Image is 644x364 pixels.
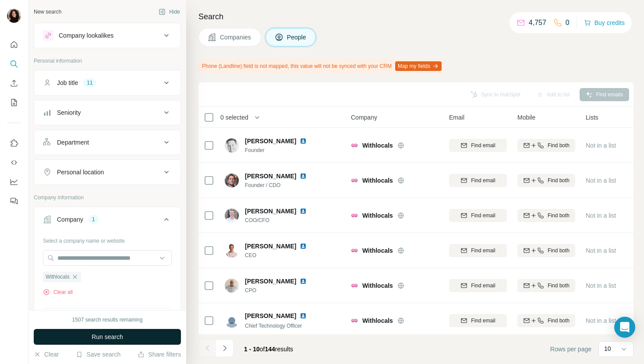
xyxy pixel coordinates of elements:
[245,242,296,251] span: [PERSON_NAME]
[300,278,307,285] img: LinkedIn logo
[46,273,70,281] span: Withlocals
[245,323,302,329] span: Chief Technology Officer
[34,102,180,123] button: Seniority
[517,314,575,327] button: Find both
[57,78,78,87] div: Job title
[57,108,81,117] div: Seniority
[57,138,89,147] div: Department
[395,61,442,71] button: Map my fields
[471,282,495,290] span: Find email
[76,350,120,359] button: Save search
[7,155,21,170] button: Use Surfe API
[517,139,575,152] button: Find both
[351,177,358,184] img: Logo of Withlocals
[449,314,507,327] button: Find email
[245,216,317,224] span: COO/CFO
[92,332,123,341] span: Run search
[604,344,611,353] p: 10
[586,177,616,184] span: Not in a list
[586,247,616,254] span: Not in a list
[351,113,377,122] span: Company
[471,247,495,254] span: Find email
[43,288,73,296] button: Clear all
[449,139,507,152] button: Find email
[517,209,575,222] button: Find both
[614,317,635,338] div: Open Intercom Messenger
[351,142,358,149] img: Logo of Withlocals
[220,33,252,42] span: Companies
[449,279,507,292] button: Find email
[245,277,296,286] span: [PERSON_NAME]
[34,329,181,345] button: Run search
[351,212,358,219] img: Logo of Withlocals
[57,215,83,224] div: Company
[7,56,21,72] button: Search
[548,141,570,149] span: Find both
[34,8,61,16] div: New search
[245,286,317,294] span: CPO
[88,216,99,223] div: 1
[351,247,358,254] img: Logo of Withlocals
[362,141,393,150] span: Withlocals
[244,346,293,353] span: results
[225,209,239,223] img: Avatar
[287,33,307,42] span: People
[245,311,296,320] span: [PERSON_NAME]
[198,11,633,23] h4: Search
[449,174,507,187] button: Find email
[517,244,575,257] button: Find both
[517,174,575,187] button: Find both
[449,244,507,257] button: Find email
[265,346,275,353] span: 144
[260,346,265,353] span: of
[471,317,495,325] span: Find email
[584,17,625,29] button: Buy credits
[566,18,570,28] p: 0
[59,31,113,40] div: Company lookalikes
[245,146,317,154] span: Founder
[245,251,317,259] span: CEO
[57,168,104,177] div: Personal location
[351,317,358,324] img: Logo of Withlocals
[548,212,570,219] span: Find both
[34,350,59,359] button: Clear
[362,246,393,255] span: Withlocals
[34,162,180,183] button: Personal location
[225,173,239,187] img: Avatar
[548,177,570,184] span: Find both
[449,209,507,222] button: Find email
[548,247,570,254] span: Find both
[471,177,495,184] span: Find email
[471,212,495,219] span: Find email
[300,312,307,319] img: LinkedIn logo
[586,113,598,122] span: Lists
[300,243,307,250] img: LinkedIn logo
[225,279,239,293] img: Avatar
[7,135,21,151] button: Use Surfe on LinkedIn
[300,173,307,180] img: LinkedIn logo
[225,314,239,328] img: Avatar
[245,207,296,216] span: [PERSON_NAME]
[7,37,21,53] button: Quick start
[225,244,239,258] img: Avatar
[529,18,546,28] p: 4,757
[43,233,172,245] div: Select a company name or website
[471,141,495,149] span: Find email
[34,25,180,46] button: Company lookalikes
[34,194,181,201] p: Company information
[83,79,96,87] div: 11
[34,57,181,65] p: Personal information
[198,59,443,74] div: Phone (Landline) field is not mapped, this value will not be synced with your CRM
[245,137,296,145] span: [PERSON_NAME]
[362,176,393,185] span: Withlocals
[34,72,180,93] button: Job title11
[244,346,260,353] span: 1 - 10
[550,345,591,353] span: Rows per page
[225,138,239,152] img: Avatar
[548,317,570,325] span: Find both
[7,75,21,91] button: Enrich CSV
[7,9,21,23] img: Avatar
[138,350,181,359] button: Share filters
[216,339,234,357] button: Navigate to next page
[34,209,180,233] button: Company1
